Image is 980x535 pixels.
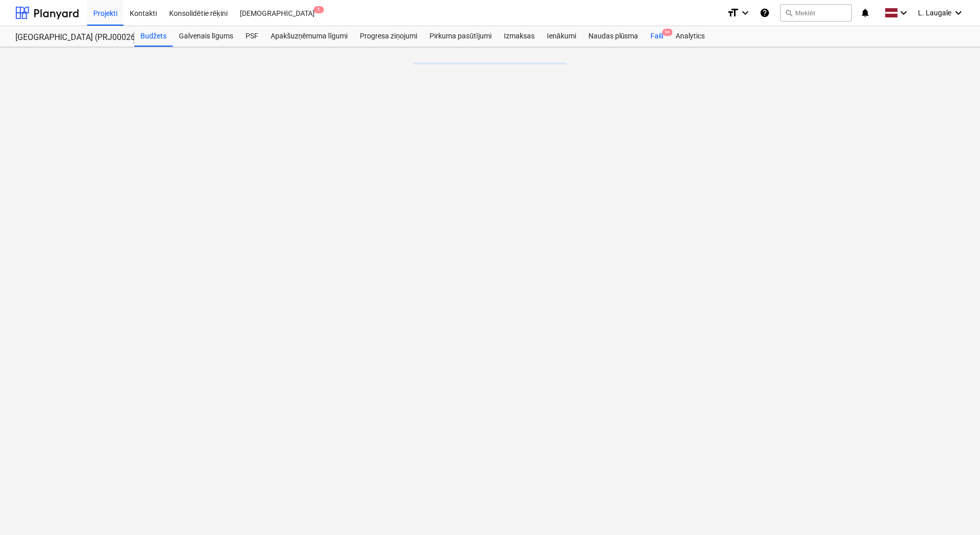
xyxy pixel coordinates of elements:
[15,32,122,43] div: [GEOGRAPHIC_DATA] (PRJ0002627, K-1 un K-2(2.kārta) 2601960
[952,7,965,19] i: keyboard_arrow_down
[739,7,751,19] i: keyboard_arrow_down
[644,26,669,47] a: Faili9+
[423,26,498,47] a: Pirkuma pasūtījumi
[314,6,324,13] span: 1
[498,26,541,47] a: Izmaksas
[760,7,770,19] i: Zināšanu pamats
[727,7,739,19] i: format_size
[669,26,711,47] a: Analytics
[644,26,669,47] div: Faili
[264,26,354,47] a: Apakšuzņēmuma līgumi
[354,26,423,47] a: Progresa ziņojumi
[897,7,910,19] i: keyboard_arrow_down
[134,26,173,47] a: Budžets
[173,26,239,47] a: Galvenais līgums
[785,9,793,17] span: search
[541,26,582,47] a: Ienākumi
[780,4,852,22] button: Meklēt
[662,29,672,36] span: 9+
[918,9,951,17] span: L. Laugale
[929,486,980,535] iframe: Chat Widget
[582,26,645,47] a: Naudas plūsma
[860,7,870,19] i: notifications
[239,26,264,47] a: PSF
